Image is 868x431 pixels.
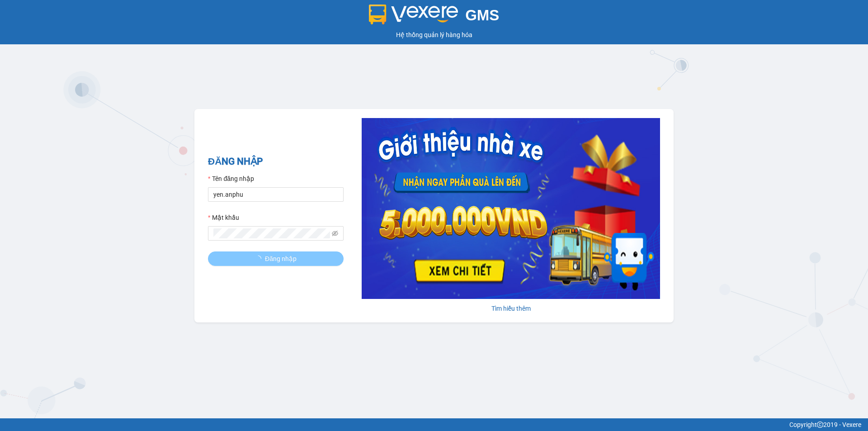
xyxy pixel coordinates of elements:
[817,422,823,428] span: copyright
[255,256,265,262] span: loading
[332,230,338,237] span: eye-invisible
[369,14,500,21] a: GMS
[208,213,239,223] label: Mật khẩu
[213,228,330,238] input: Mật khẩu
[208,174,254,184] label: Tên đăng nhập
[362,303,660,313] div: Tìm hiểu thêm
[208,154,344,169] h2: ĐĂNG NHẬP
[208,251,344,266] button: Đăng nhập
[362,118,660,299] img: banner-0
[208,187,344,202] input: Tên đăng nhập
[465,7,499,24] span: GMS
[369,5,458,24] img: logo 2
[2,30,866,40] div: Hệ thống quản lý hàng hóa
[265,254,297,264] span: Đăng nhập
[7,420,861,430] div: Copyright 2019 - Vexere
